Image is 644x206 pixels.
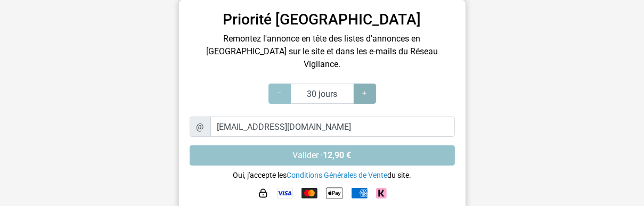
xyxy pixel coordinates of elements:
h3: Priorité [GEOGRAPHIC_DATA] [190,11,455,29]
img: HTTPS : paiement sécurisé [258,188,268,199]
small: Oui, j'accepte les du site. [233,171,411,179]
strong: 12,90 € [323,150,352,160]
img: Mastercard [301,188,317,199]
span: @ [190,117,211,137]
p: Remontez l'annonce en tête des listes d'annonces en [GEOGRAPHIC_DATA] sur le site et dans les e-m... [190,32,455,71]
input: Adresse e-mail [210,117,455,137]
img: Klarna [376,188,387,199]
a: Conditions Générales de Vente [287,171,387,179]
img: Visa [277,188,293,199]
img: American Express [352,188,368,199]
button: Valider ·12,90 € [190,145,455,166]
img: Apple Pay [326,185,343,202]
